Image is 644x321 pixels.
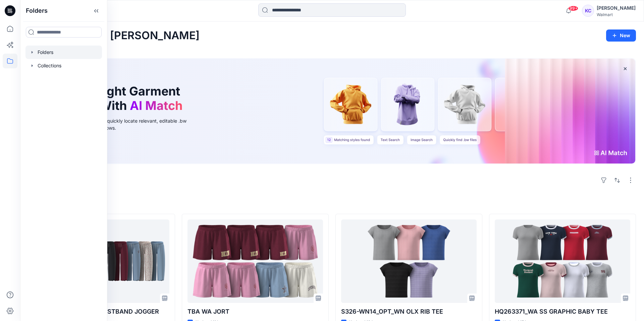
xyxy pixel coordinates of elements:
[28,29,200,42] h2: Welcome back, [PERSON_NAME]
[45,117,196,131] div: Use text or image search to quickly locate relevant, editable .bw files for faster design workflows.
[341,307,477,316] p: S326-WN14_OPT_WN OLX RIB TEE
[495,219,630,303] a: HQ263371_WA SS GRAPHIC BABY TEE
[582,5,594,17] div: KC
[568,6,578,11] span: 99+
[597,4,636,12] div: [PERSON_NAME]
[28,199,636,207] h4: Styles
[187,219,323,303] a: TBA WA JORT
[45,84,186,113] h1: Find the Right Garment Instantly With
[187,307,323,316] p: TBA WA JORT
[341,219,477,303] a: S326-WN14_OPT_WN OLX RIB TEE
[130,98,182,113] span: AI Match
[495,307,630,316] p: HQ263371_WA SS GRAPHIC BABY TEE
[606,29,636,42] button: New
[597,12,636,17] div: Walmart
